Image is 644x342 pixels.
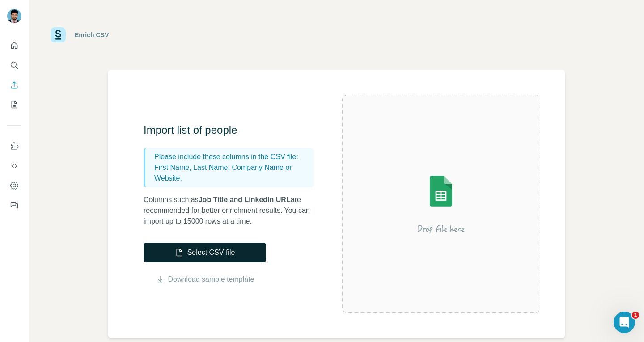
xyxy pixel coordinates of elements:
[7,38,21,54] button: Quick start
[7,9,21,23] img: Avatar
[7,177,21,194] button: Dashboard
[144,194,322,227] p: Columns such as are recommended for better enrichment results. You can import up to 15000 rows at...
[614,312,635,333] iframe: Intercom live chat
[7,197,21,213] button: Feedback
[168,274,254,285] a: Download sample template
[199,196,291,203] span: Job Title and LinkedIn URL
[7,57,21,73] button: Search
[632,312,639,319] span: 1
[7,158,21,174] button: Use Surfe API
[144,274,266,285] button: Download sample template
[360,150,521,258] img: Surfe Illustration - Drop file here or select below
[7,77,21,93] button: Enrich CSV
[144,123,322,137] h3: Import list of people
[154,152,310,162] p: Please include these columns in the CSV file:
[51,27,66,42] img: Surfe Logo
[7,138,21,154] button: Use Surfe on LinkedIn
[144,243,266,262] button: Select CSV file
[154,162,310,184] p: First Name, Last Name, Company Name or Website.
[7,97,21,113] button: My lists
[75,30,109,39] div: Enrich CSV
